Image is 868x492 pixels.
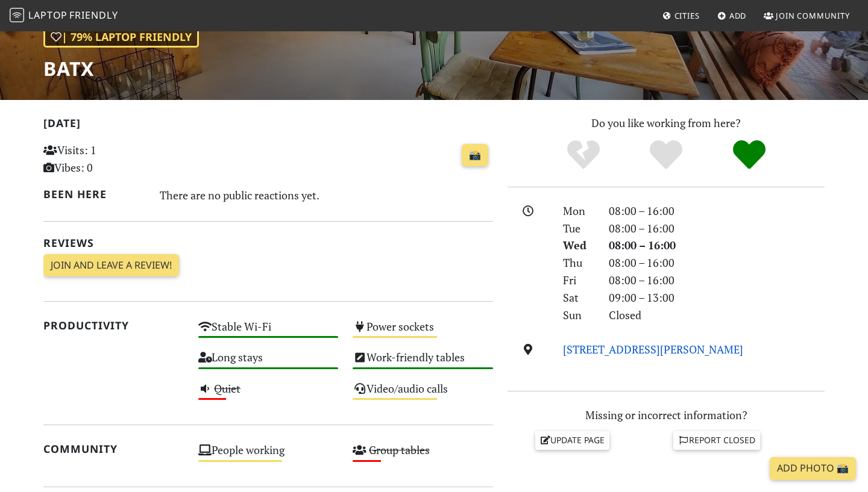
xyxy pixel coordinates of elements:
[708,139,791,172] div: Definitely!
[191,347,346,378] div: Long stays
[345,317,500,347] div: Power sockets
[535,431,610,449] a: Update page
[542,139,625,172] div: No
[28,8,68,22] span: Laptop
[160,185,494,205] div: There are no public reactions yet.
[43,117,493,134] h2: [DATE]
[43,254,179,277] a: Join and leave a review!
[602,220,832,237] div: 08:00 – 16:00
[602,289,832,307] div: 09:00 – 13:00
[345,347,500,378] div: Work-friendly tables
[602,272,832,289] div: 08:00 – 16:00
[508,114,825,132] p: Do you like working from here?
[624,139,708,172] div: Yes
[563,342,743,357] a: [STREET_ADDRESS][PERSON_NAME]
[776,10,850,21] span: Join Community
[556,220,602,237] div: Tue
[556,254,602,272] div: Thu
[658,5,705,26] a: Cities
[602,254,832,272] div: 08:00 – 16:00
[602,307,832,324] div: Closed
[43,319,184,332] h2: Productivity
[369,443,430,457] s: Group tables
[43,188,145,201] h2: Been here
[602,237,832,254] div: 08:00 – 16:00
[462,144,488,167] a: 📸
[191,317,346,347] div: Stable Wi-Fi
[43,443,184,455] h2: Community
[556,202,602,220] div: Mon
[43,26,199,48] div: | 79% Laptop Friendly
[556,307,602,324] div: Sun
[675,10,700,21] span: Cities
[729,10,747,21] span: Add
[602,202,832,220] div: 08:00 – 16:00
[43,142,184,176] p: Visits: 1 Vibes: 0
[43,237,493,249] h2: Reviews
[556,237,602,254] div: Wed
[508,406,825,424] p: Missing or incorrect information?
[673,431,760,449] a: Report closed
[345,379,500,409] div: Video/audio calls
[556,289,602,307] div: Sat
[10,8,24,22] img: LaptopFriendly
[10,5,118,26] a: LaptopFriendly LaptopFriendly
[759,5,855,26] a: Join Community
[43,57,199,80] h1: Batx
[214,381,241,396] s: Quiet
[191,440,346,471] div: People working
[556,272,602,289] div: Fri
[712,5,752,26] a: Add
[69,8,118,22] span: Friendly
